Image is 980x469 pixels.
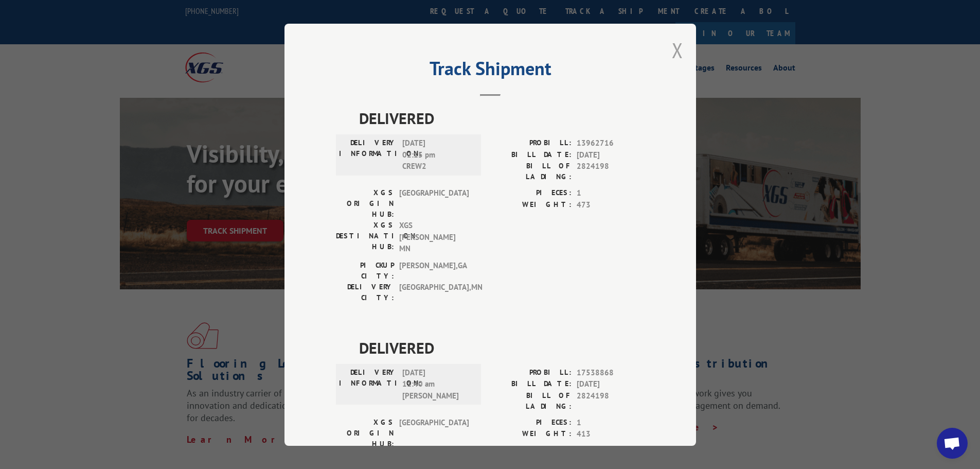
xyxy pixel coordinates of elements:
label: XGS ORIGIN HUB: [336,416,394,449]
label: DELIVERY INFORMATION: [339,367,397,402]
label: PIECES: [490,187,572,199]
span: XGS [PERSON_NAME] MN [399,220,469,255]
span: [DATE] 11:40 am [PERSON_NAME] [402,367,472,402]
label: PICKUP CITY: [336,259,394,281]
span: 473 [577,199,645,211]
span: 1 [577,416,645,428]
label: DELIVERY INFORMATION: [339,137,397,172]
label: XGS DESTINATION HUB: [336,220,394,255]
span: [GEOGRAPHIC_DATA] [399,416,469,449]
a: Open chat [937,428,968,459]
span: [DATE] 02:15 pm CREW2 [402,137,472,172]
label: WEIGHT: [490,199,572,211]
span: 13962716 [577,137,645,149]
span: 2824198 [577,390,645,411]
span: [PERSON_NAME] , GA [399,259,469,281]
span: [DATE] [577,378,645,390]
label: BILL OF LADING: [490,161,572,182]
button: Close modal [672,37,683,64]
span: DELIVERED [359,107,645,130]
span: 2824198 [577,161,645,182]
label: PIECES: [490,416,572,428]
label: WEIGHT: [490,428,572,440]
span: 1 [577,187,645,199]
span: 17538868 [577,367,645,378]
span: [GEOGRAPHIC_DATA] [399,187,469,220]
label: BILL OF LADING: [490,390,572,411]
span: [DATE] [577,149,645,161]
label: DELIVERY CITY: [336,281,394,303]
span: DELIVERED [359,336,645,359]
label: XGS ORIGIN HUB: [336,187,394,220]
label: PROBILL: [490,137,572,149]
label: PROBILL: [490,367,572,378]
h2: Track Shipment [336,61,645,81]
span: [GEOGRAPHIC_DATA] , MN [399,281,469,303]
label: BILL DATE: [490,378,572,390]
span: 413 [577,428,645,440]
label: BILL DATE: [490,149,572,161]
